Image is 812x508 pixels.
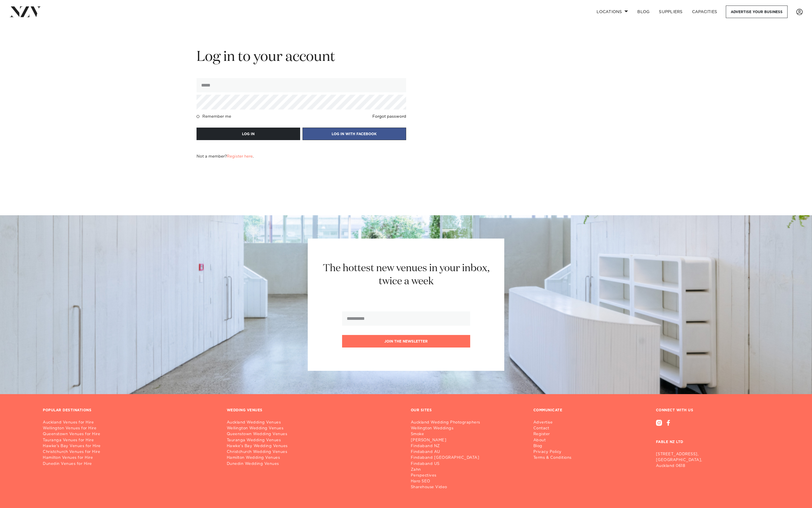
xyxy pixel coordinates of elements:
[411,484,485,490] a: Sharehouse Video
[227,438,401,443] a: Tauranga Wedding Venues
[411,426,485,431] a: Wellington Weddings
[202,114,231,119] h4: Remember me
[316,262,496,288] h2: The hottest new venues in your inbox, twice a week
[592,6,633,18] a: Locations
[43,438,217,443] a: Tauranga Venues for Hire
[411,479,485,484] a: Haro SEO
[197,154,254,159] h4: Not a member? .
[43,443,217,449] a: Hawke's Bay Venues for Hire
[656,451,769,469] p: [STREET_ADDRESS], [GEOGRAPHIC_DATA], Auckland 0618
[43,426,217,431] a: Wellington Venues for Hire
[533,408,562,413] h3: COMMUNICATE
[9,6,41,17] img: nzv-logo.png
[726,6,788,18] a: Advertise your business
[533,443,576,449] a: Blog
[411,473,485,479] a: Perspectives
[227,449,401,455] a: Christchurch Wedding Venues
[43,461,217,467] a: Dunedin Venues for Hire
[227,431,401,437] a: Queenstown Wedding Venues
[227,455,401,461] a: Hamilton Wedding Venues
[227,461,401,467] a: Dunedin Wedding Venues
[227,426,401,431] a: Wellington Wedding Venues
[227,420,401,426] a: Auckland Wedding Venues
[533,438,576,443] a: About
[43,420,217,426] a: Auckland Venues for Hire
[43,408,91,413] h3: POPULAR DESTINATIONS
[656,426,769,449] h3: FABLE NZ LTD
[411,467,485,473] a: Zahn
[372,114,406,119] a: Forgot password
[654,6,687,18] a: SUPPLIERS
[43,449,217,455] a: Christchurch Venues for Hire
[687,6,722,18] a: Capacities
[633,6,654,18] a: BLOG
[411,438,485,443] a: [PERSON_NAME]
[342,335,470,348] button: Join the newsletter
[197,128,300,140] button: LOG IN
[411,431,485,437] a: Smoke
[533,426,576,431] a: Contact
[43,431,217,437] a: Queenstown Venues for Hire
[533,431,576,437] a: Register
[411,408,432,413] h3: OUR SITES
[533,449,576,455] a: Privacy Policy
[411,461,485,467] a: Findaband US
[197,48,406,66] h2: Log in to your account
[227,443,401,449] a: Hawke's Bay Wedding Venues
[411,449,485,455] a: Findaband AU
[411,443,485,449] a: Findaband NZ
[227,154,253,158] a: Register here
[411,455,485,461] a: Findaband [GEOGRAPHIC_DATA]
[411,420,485,426] a: Auckland Wedding Photographers
[533,455,576,461] a: Terms & Conditions
[656,408,769,413] h3: CONNECT WITH US
[302,128,406,140] button: LOG IN WITH FACEBOOK
[43,455,217,461] a: Hamilton Venues for Hire
[302,131,406,136] a: LOG IN WITH FACEBOOK
[227,408,263,413] h3: WEDDING VENUES
[533,420,576,426] a: Advertise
